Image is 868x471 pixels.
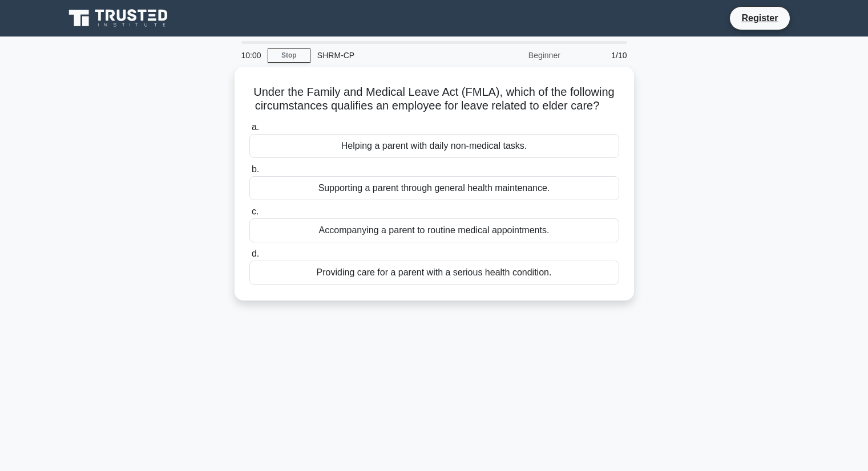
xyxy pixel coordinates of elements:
div: Supporting a parent through general health maintenance. [249,176,619,200]
span: a. [252,122,259,132]
div: Beginner [467,44,567,67]
div: 1/10 [567,44,634,67]
div: Accompanying a parent to routine medical appointments. [249,218,619,242]
span: d. [252,249,259,258]
span: c. [252,206,259,216]
h5: Under the Family and Medical Leave Act (FMLA), which of the following circumstances qualifies an ... [248,85,620,113]
div: Helping a parent with daily non-medical tasks. [249,134,619,158]
span: b. [252,164,259,174]
a: Register [734,11,785,25]
div: SHRM-CP [310,44,467,67]
a: Stop [268,48,310,63]
div: 10:00 [235,44,268,67]
div: Providing care for a parent with a serious health condition. [249,261,619,285]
